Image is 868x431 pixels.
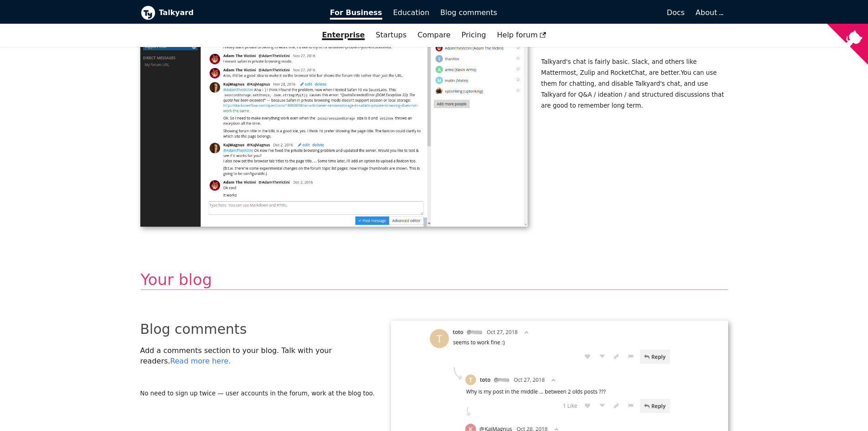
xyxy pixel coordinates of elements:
[497,31,546,39] span: Help forum
[324,5,388,21] a: For Business
[667,8,684,17] span: Docs
[541,58,724,109] small: Talkyard's chat is fairly basic. Slack, and others like Mattermost, Zulip and RocketChat, are bet...
[170,357,231,365] a: Read more here.
[492,27,552,43] a: Help forum
[140,345,377,366] p: Add a comments section to your blog . Talk with your readers.
[141,5,318,20] a: Talkyard logoTalkyard
[456,27,492,43] a: Pricing
[417,31,451,39] a: Compare
[503,5,690,21] a: Docs
[440,8,497,17] span: Blog comments
[388,5,435,21] a: Education
[141,5,155,20] img: Talkyard logo
[393,8,430,17] span: Education
[330,8,382,20] span: For Business
[159,7,318,19] b: Talkyard
[140,321,377,338] h2: Blog comments
[696,8,722,17] a: About
[317,27,370,43] a: Enterprise
[435,5,503,21] a: Blog comments
[141,270,728,291] h2: Your blog
[140,390,375,397] small: No need to sign up twice — user accounts in the forum, work at the blog too.
[370,27,412,43] a: Startups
